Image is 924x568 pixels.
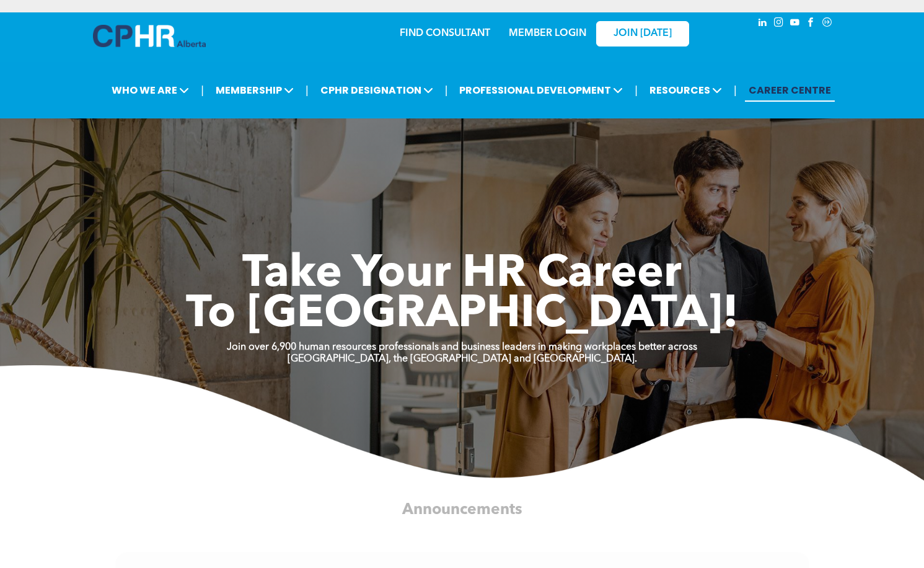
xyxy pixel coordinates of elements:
[400,29,490,38] a: FIND CONSULTANT
[821,16,834,32] a: Social network
[212,79,297,102] span: MEMBERSHIP
[201,78,204,103] li: |
[186,293,739,337] span: To [GEOGRAPHIC_DATA]!
[635,78,638,103] li: |
[93,25,206,47] img: A blue and white logo for cp alberta
[756,16,770,32] a: linkedin
[317,79,437,102] span: CPHR DESIGNATION
[242,252,682,297] span: Take Your HR Career
[509,29,586,38] a: MEMBER LOGIN
[646,79,726,102] span: RESOURCES
[804,16,818,32] a: facebook
[596,21,689,47] a: JOIN [DATE]
[734,78,737,103] li: |
[402,502,522,518] span: Announcements
[788,16,802,32] a: youtube
[772,16,786,32] a: instagram
[306,78,309,103] li: |
[227,342,697,352] strong: Join over 6,900 human resources professionals and business leaders in making workplaces better ac...
[614,28,672,40] span: JOIN [DATE]
[108,79,193,102] span: WHO WE ARE
[288,354,637,364] strong: [GEOGRAPHIC_DATA], the [GEOGRAPHIC_DATA] and [GEOGRAPHIC_DATA].
[745,79,835,102] a: CAREER CENTRE
[445,78,448,103] li: |
[455,79,627,102] span: PROFESSIONAL DEVELOPMENT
